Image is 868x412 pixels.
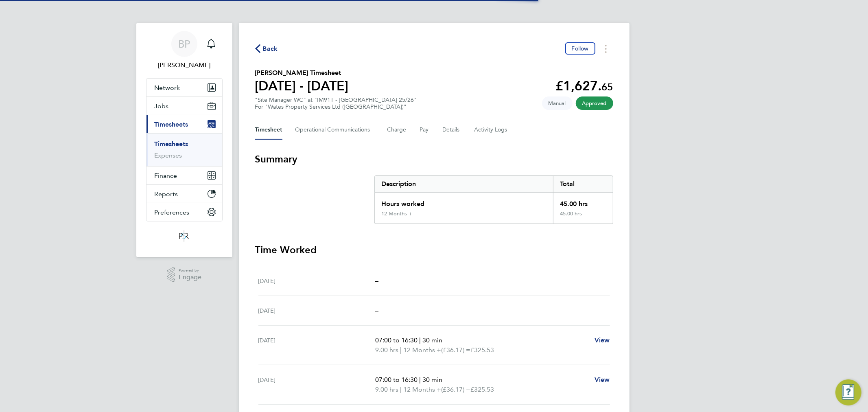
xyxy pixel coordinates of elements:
div: 45.00 hrs [553,210,612,224]
a: Expenses [155,151,182,159]
span: – [375,277,378,285]
button: Activity Logs [474,120,509,140]
button: Operational Communications [295,120,374,140]
span: (£36.17) = [441,386,470,393]
div: [DATE] [258,375,376,394]
span: £325.53 [470,386,494,393]
span: Preferences [155,208,190,216]
button: Jobs [146,97,222,115]
h2: [PERSON_NAME] Timesheet [255,68,349,78]
button: Engage Resource Center [835,379,861,405]
div: Timesheets [146,133,222,166]
button: Pay [420,120,430,140]
span: 12 Months + [403,385,441,394]
div: Description [375,176,553,192]
span: 30 min [422,336,442,344]
nav: Main navigation [136,23,232,257]
button: Reports [146,185,222,203]
span: Jobs [155,102,169,110]
button: Charge [387,120,407,140]
span: Network [155,84,180,92]
a: Timesheets [155,140,188,148]
div: Summary [374,175,613,224]
span: This timesheet has been approved. [576,96,613,110]
span: Timesheets [155,121,188,128]
div: 12 Months + [381,210,412,217]
h3: Time Worked [255,243,613,256]
div: 45.00 hrs [553,193,612,210]
a: Powered byEngage [167,267,201,283]
span: 12 Months + [403,345,441,355]
div: For "Wates Property Services Ltd ([GEOGRAPHIC_DATA])" [255,103,417,110]
a: BP[PERSON_NAME] [146,31,223,70]
button: Back [255,44,278,54]
app-decimal: £1,627. [556,78,613,94]
button: Details [443,120,461,140]
span: 30 min [422,376,442,384]
span: (£36.17) = [441,346,470,354]
span: Engage [179,274,201,281]
span: 9.00 hrs [375,346,398,354]
span: Back [263,44,278,54]
div: Hours worked [375,193,553,210]
a: View [595,335,610,345]
span: 9.00 hrs [375,386,398,393]
span: | [400,346,402,354]
div: "Site Manager WC" at "IM91T - [GEOGRAPHIC_DATA] 25/26" [255,96,417,110]
span: View [595,376,610,384]
span: £325.53 [470,346,494,354]
span: 07:00 to 16:30 [375,376,418,384]
span: View [595,336,610,344]
div: [DATE] [258,306,376,316]
span: Reports [155,190,178,198]
span: 65 [602,81,613,93]
button: Follow [565,42,595,55]
button: Finance [146,167,222,184]
div: [DATE] [258,276,376,286]
button: Network [146,79,222,96]
span: 07:00 to 16:30 [375,336,418,344]
img: psrsolutions-logo-retina.png [177,230,191,243]
button: Timesheets Menu [599,42,613,55]
h3: Summary [255,153,613,166]
h1: [DATE] - [DATE] [255,78,349,94]
button: Timesheets [146,115,222,133]
span: | [419,336,421,344]
span: This timesheet was manually created. [542,96,573,110]
span: | [400,386,402,393]
button: Preferences [146,203,222,221]
span: Powered by [179,267,201,274]
div: Total [553,176,612,192]
a: View [595,375,610,385]
button: Timesheet [255,120,282,140]
span: | [419,376,421,384]
span: Finance [155,172,177,180]
a: Go to home page [146,230,223,243]
span: Ben Perkin [146,60,223,70]
span: – [375,307,378,314]
span: BP [178,39,190,49]
span: Follow [572,45,589,52]
div: [DATE] [258,335,376,355]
